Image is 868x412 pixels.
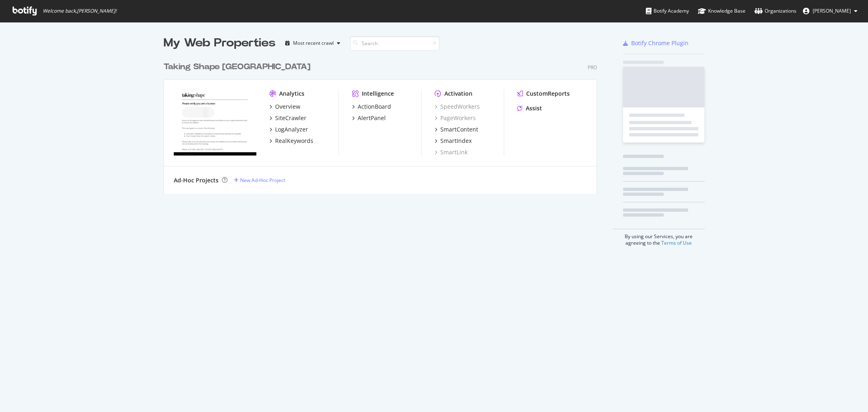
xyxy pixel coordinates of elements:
div: Ad-Hoc Projects [174,176,219,184]
a: AlertPanel [352,114,386,122]
a: SmartLink [435,148,468,156]
a: SiteCrawler [269,114,306,122]
a: ActionBoard [352,103,391,111]
a: LogAnalyzer [269,125,308,134]
div: Pro [588,64,597,71]
a: Botify Chrome Plugin [623,39,689,47]
div: Organizations [754,7,796,15]
a: Taking Shape [GEOGRAPHIC_DATA] [164,61,314,73]
div: Taking Shape [GEOGRAPHIC_DATA] [164,61,310,73]
a: RealKeywords [269,137,313,145]
a: New Ad-Hoc Project [234,177,285,184]
a: CustomReports [517,90,570,98]
a: SpeedWorkers [435,103,480,111]
a: PageWorkers [435,114,476,122]
input: Search [350,36,439,50]
div: CustomReports [526,90,570,98]
div: Intelligence [362,90,394,98]
div: My Web Properties [164,35,275,51]
div: SiteCrawler [275,114,306,122]
div: LogAnalyzer [275,125,308,134]
div: Assist [526,104,542,112]
div: Overview [275,103,300,111]
div: Activation [444,90,472,98]
button: Most recent crawl [282,37,343,50]
div: Analytics [279,90,304,98]
a: Overview [269,103,300,111]
a: SmartIndex [435,137,472,145]
div: Most recent crawl [293,41,334,46]
div: RealKeywords [275,137,313,145]
div: Botify Academy [646,7,689,15]
a: Terms of Use [661,239,692,246]
a: SmartContent [435,125,478,134]
span: Kiran Flynn [813,7,851,14]
div: SmartIndex [440,137,472,145]
div: Botify Chrome Plugin [631,39,689,47]
div: Knowledge Base [698,7,746,15]
div: New Ad-Hoc Project [240,177,285,184]
a: Assist [517,104,542,112]
div: ActionBoard [358,103,391,111]
div: SmartContent [440,125,478,134]
img: Takingshape.com [174,90,256,156]
span: Welcome back, [PERSON_NAME] ! [43,8,116,14]
div: AlertPanel [358,114,386,122]
div: grid [164,51,603,194]
button: [PERSON_NAME] [796,4,864,18]
div: By using our Services, you are agreeing to the [613,229,705,246]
